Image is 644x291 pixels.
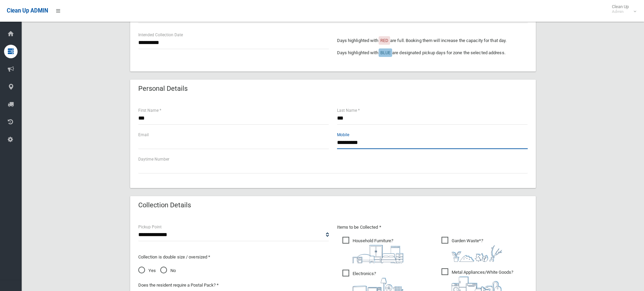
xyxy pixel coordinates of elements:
img: 4fd8a5c772b2c999c83690221e5242e0.png [452,245,502,262]
span: Clean Up ADMIN [7,7,48,14]
p: Items to be Collected * [337,223,528,231]
header: Personal Details [130,82,196,95]
span: Household Furniture [342,237,403,263]
p: Days highlighted with are full. Booking them will increase the capacity for that day. [337,37,528,45]
i: ? [452,238,502,262]
img: aa9efdbe659d29b613fca23ba79d85cb.png [353,245,403,263]
span: Garden Waste* [442,237,502,262]
span: Yes [138,267,156,275]
span: No [160,267,176,275]
p: Days highlighted with are designated pickup days for zone the selected address. [337,49,528,57]
span: BLUE [380,50,390,55]
span: Clean Up [609,4,636,14]
i: ? [353,238,403,263]
small: Admin [612,9,629,14]
header: Collection Details [130,199,199,212]
span: RED [380,38,388,43]
p: Collection is double size / oversized * [138,253,329,261]
label: Does the resident require a Postal Pack? * [138,281,219,289]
